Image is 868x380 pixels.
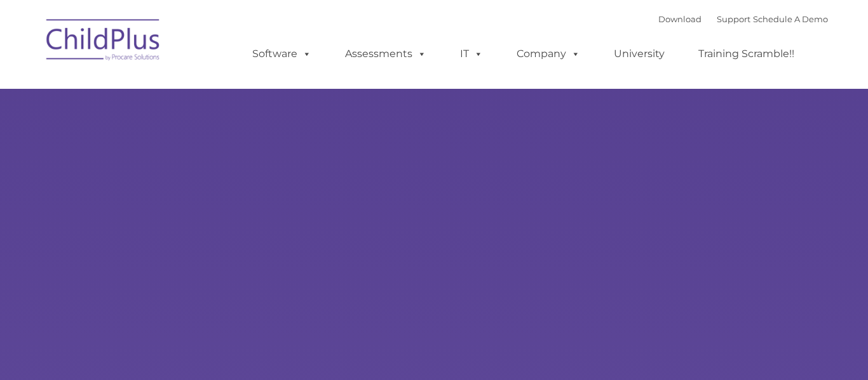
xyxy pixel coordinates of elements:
a: Assessments [332,41,439,67]
img: ChildPlus by Procare Solutions [40,10,167,74]
a: Support [717,14,750,24]
a: Training Scramble!! [686,41,807,67]
a: Software [240,41,324,67]
a: University [601,41,677,67]
a: Schedule A Demo [753,14,828,24]
a: Company [504,41,593,67]
a: IT [447,41,496,67]
a: Download [658,14,702,24]
font: | [658,14,828,24]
